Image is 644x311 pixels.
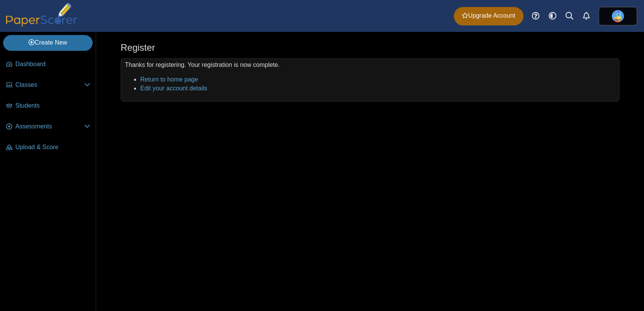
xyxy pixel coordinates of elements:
[454,7,523,25] a: Upgrade Account
[3,76,93,95] a: Classes
[15,101,90,110] span: Students
[612,10,624,22] img: ps.PrfviVmyj1MpelII
[3,55,93,74] a: Dashboard
[15,60,90,68] span: Dashboard
[3,118,93,136] a: Assessments
[15,122,84,131] span: Assessments
[15,143,90,151] span: Upload & Score
[121,58,619,101] div: Thanks for registering. Your registration is now complete.
[121,41,155,54] h1: Register
[578,8,595,25] a: Alerts
[599,7,637,25] a: ps.PrfviVmyj1MpelII
[3,97,93,115] a: Students
[3,21,80,28] a: PaperScorer
[3,138,93,157] a: Upload & Score
[612,10,624,22] span: sads laas
[140,76,198,83] a: Return to home page
[15,81,84,89] span: Classes
[462,12,515,20] span: Upgrade Account
[3,35,93,50] a: Create New
[140,85,207,91] a: Edit your account details
[3,3,80,27] img: PaperScorer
